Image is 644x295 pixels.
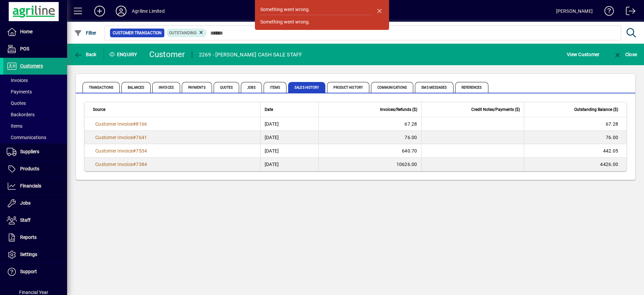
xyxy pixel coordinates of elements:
td: 76.00 [318,131,421,144]
a: Backorders [3,109,67,120]
span: Jobs [241,82,262,93]
span: # [133,148,136,154]
div: Agriline Limited [132,6,165,16]
span: 7534 [136,148,147,154]
div: [PERSON_NAME] [556,6,593,16]
a: POS [3,41,67,57]
span: Close [613,52,637,57]
button: Close [612,48,639,60]
app-page-header-button: Close enquiry [606,48,644,60]
a: Customer Invoice#8166 [93,120,149,128]
span: Customer Invoice [95,162,133,167]
span: Date [265,106,273,113]
span: References [455,82,488,93]
span: Items [264,82,287,93]
td: [DATE] [260,158,319,171]
a: Reports [3,229,67,246]
td: 76.00 [524,131,627,144]
span: Transactions [83,82,120,93]
span: Items [7,123,22,129]
span: Settings [20,252,37,257]
span: # [133,121,136,127]
a: Payments [3,86,67,97]
button: Back [72,48,98,60]
a: Invoices [3,75,67,86]
span: Customer Invoice [95,121,133,127]
a: Items [3,120,67,132]
span: # [133,135,136,140]
td: [DATE] [260,117,319,131]
div: Enquiry [104,49,144,60]
span: Product History [327,82,369,93]
td: 442.05 [524,144,627,158]
button: Filter [72,27,98,39]
span: Payments [7,89,32,94]
span: Support [20,269,37,274]
a: Home [3,24,67,40]
app-page-header-button: Back [67,48,104,60]
span: Customer Invoice [95,148,133,154]
span: Financial Year [19,290,48,295]
span: Jobs [20,200,31,206]
button: View Customer [565,48,601,60]
span: Back [74,52,97,57]
a: Support [3,263,67,280]
span: Balances [121,82,151,93]
span: # [133,162,136,167]
span: Customer Transaction [113,30,162,36]
span: Customer Invoice [95,135,133,140]
span: Home [20,29,33,34]
td: 10626.00 [318,158,421,171]
button: Add [89,5,110,17]
button: Profile [110,5,132,17]
span: Invoices [7,78,28,83]
span: Suppliers [20,149,39,154]
span: Products [20,166,39,171]
a: Customer Invoice#7384 [93,161,149,168]
div: Date [265,106,315,113]
span: Communications [371,82,413,93]
span: POS [20,46,29,51]
span: Sales History [288,82,325,93]
span: Backorders [7,112,35,117]
span: Source [93,106,105,113]
a: Customer Invoice#7641 [93,134,149,141]
span: Payments [182,82,212,93]
span: Outstanding Balance ($) [574,106,618,113]
td: 67.28 [524,117,627,131]
span: Financials [20,183,41,188]
span: Quotes [214,82,239,93]
span: 8166 [136,121,147,127]
a: Knowledge Base [599,1,614,23]
div: 2269 - [PERSON_NAME] CASH SALE STAFF [199,49,303,60]
a: Products [3,161,67,177]
td: [DATE] [260,144,319,158]
span: Filter [74,30,97,36]
span: Staff [20,217,31,223]
span: Customers [20,63,43,69]
span: View Customer [567,49,599,60]
a: Settings [3,246,67,263]
span: SMS Messages [415,82,453,93]
a: Suppliers [3,143,67,160]
a: Financials [3,178,67,195]
td: 640.70 [318,144,421,158]
span: Outstanding [169,31,197,35]
span: 7384 [136,162,147,167]
td: 4426.00 [524,158,627,171]
span: Communications [7,135,46,140]
td: 67.28 [318,117,421,131]
div: Customer [149,49,185,60]
mat-chip: Outstanding Status: Outstanding [166,29,207,37]
a: Jobs [3,195,67,212]
span: Reports [20,235,37,240]
span: 7641 [136,135,147,140]
span: Quotes [7,100,26,106]
a: Customer Invoice#7534 [93,147,149,155]
span: Invoices/Refunds ($) [380,106,417,113]
td: [DATE] [260,131,319,144]
span: Invoices [152,82,180,93]
a: Logout [621,1,636,23]
a: Quotes [3,97,67,109]
a: Communications [3,132,67,143]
